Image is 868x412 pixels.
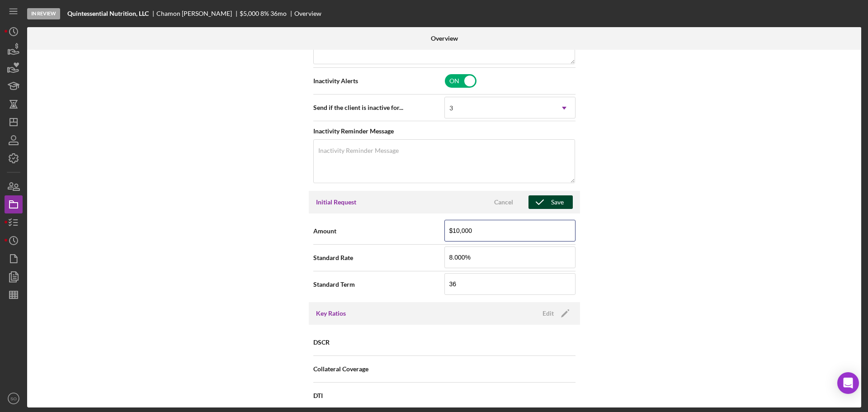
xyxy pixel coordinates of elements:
span: Standard Rate [313,253,444,262]
div: In Review [27,8,60,19]
button: Save [528,195,573,209]
span: $5,000 [240,9,259,17]
span: DSCR [313,338,330,347]
span: Inactivity Reminder Message [313,127,576,136]
div: 8 % [260,10,269,17]
span: Inactivity Alerts [313,76,444,85]
label: Inactivity Reminder Message [318,147,399,154]
div: Chamon [PERSON_NAME] [156,10,240,17]
div: Edit [542,307,554,320]
div: Save [551,195,564,209]
text: SO [10,396,17,401]
div: 36 mo [270,10,287,17]
h3: Initial Request [316,198,356,207]
span: DTI [313,391,323,400]
div: Overview [294,10,321,17]
span: Collateral Coverage [313,365,368,374]
span: Amount [313,227,444,236]
button: Edit [537,307,573,320]
button: SO [5,389,23,407]
span: Standard Term [313,280,444,289]
div: 3 [449,104,453,112]
h3: Key Ratios [316,309,346,318]
span: Send if the client is inactive for... [313,103,444,112]
b: Quintessential Nutrition, LLC [67,10,149,17]
div: Cancel [494,195,513,209]
b: Overview [431,35,458,42]
button: Cancel [481,195,526,209]
div: Open Intercom Messenger [837,372,859,394]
